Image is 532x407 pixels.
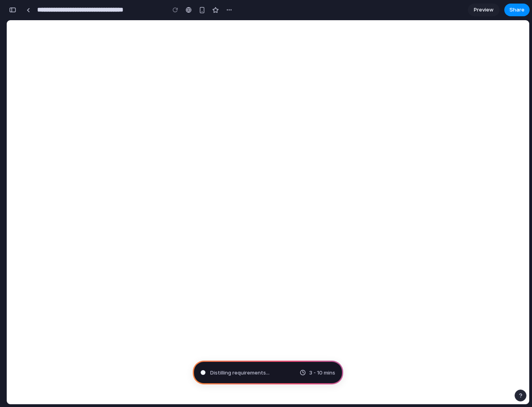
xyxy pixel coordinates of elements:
[309,369,335,376] span: 3 - 10 mins
[504,4,530,16] button: Share
[474,6,494,14] span: Preview
[509,6,524,14] span: Share
[210,369,270,376] span: Distilling requirements ...
[468,4,500,16] a: Preview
